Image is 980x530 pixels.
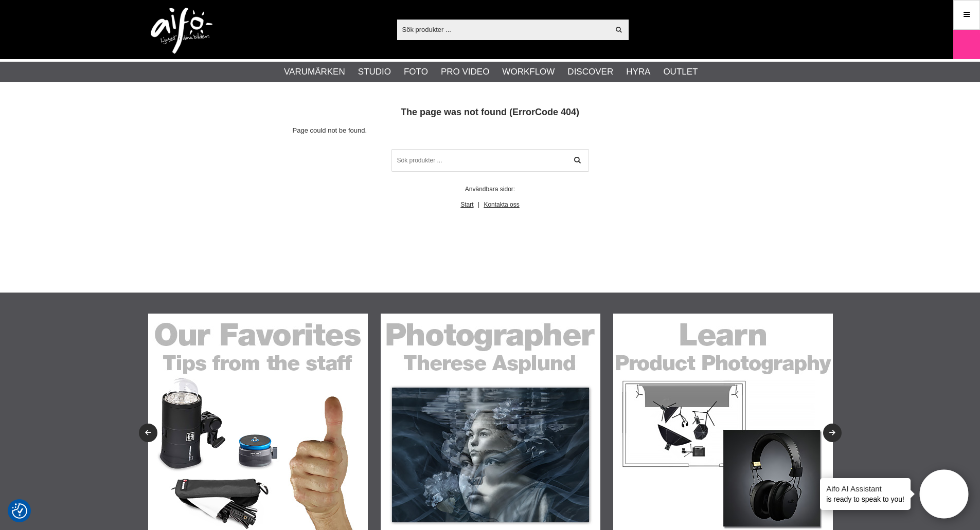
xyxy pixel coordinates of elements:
a: Pro Video [441,65,489,79]
input: Sök produkter ... [391,149,589,172]
a: Foto [404,65,428,79]
a: Sök [566,149,589,172]
img: logo.png [151,8,212,54]
a: Discover [567,65,613,79]
a: Varumärken [284,65,345,79]
h4: Aifo AI Assistant [826,483,904,494]
a: Start [460,201,473,208]
a: Studio [358,65,391,79]
a: Kontakta oss [484,201,519,208]
img: Revisit consent button [12,503,27,519]
button: Next [823,424,842,442]
input: Sök produkter ... [397,22,610,37]
h1: The page was not found (ErrorCode 404) [293,106,688,119]
a: Workflow [502,65,555,79]
div: is ready to speak to you! [820,478,911,510]
button: Samtyckesinställningar [12,502,27,520]
span: Användbara sidor: [465,186,515,193]
a: Hyra [626,65,650,79]
a: Outlet [663,65,698,79]
p: Page could not be found. [293,125,688,136]
button: Previous [139,424,157,442]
